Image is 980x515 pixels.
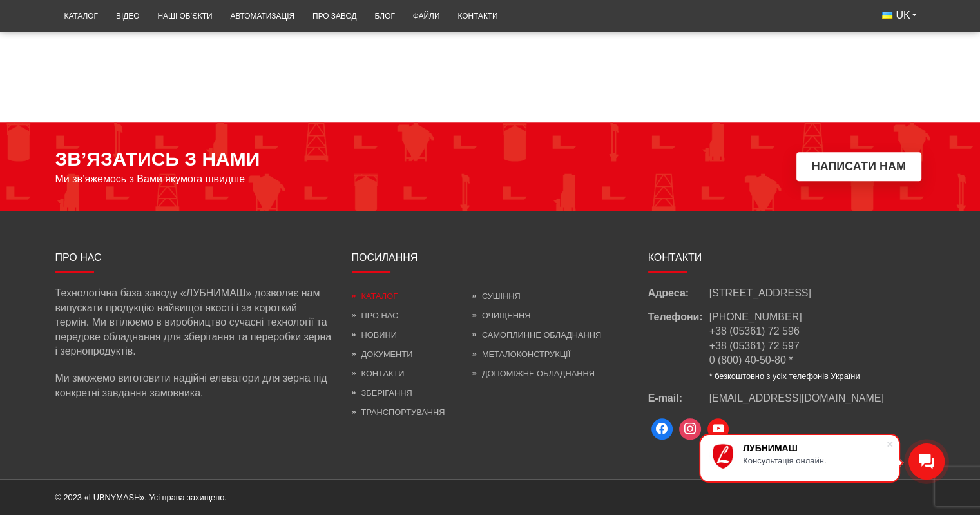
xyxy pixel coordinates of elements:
span: Телефони: [648,310,709,382]
a: Каталог [352,291,398,301]
span: [EMAIL_ADDRESS][DOMAIN_NAME] [709,393,884,403]
a: Самоплинне обладнання [472,330,601,340]
a: Контакти [448,4,506,29]
a: Facebook [648,415,677,443]
a: Відео [107,4,148,29]
a: 0 (800) 40-50-80 * [709,355,793,365]
li: * безкоштовно з усіх телефонів України [709,371,860,382]
a: Instagram [676,415,704,443]
p: Технологічна база заводу «ЛУБНИМАШ» дозволяє нам випускати продукцію найвищої якості і за коротки... [55,286,332,358]
a: Автоматизація [221,4,303,29]
a: Документи [352,349,413,359]
p: Ми зможемо виготовити надійні елеватори для зерна під конкретні завдання замовника. [55,371,332,400]
a: +38 (05361) 72 596 [709,326,800,336]
span: ЗВ’ЯЗАТИСЬ З НАМИ [55,148,260,170]
span: Посилання [352,252,418,263]
img: Українська [882,12,892,19]
span: © 2023 «LUBNYMASH». Усі права захищено. [55,492,227,502]
a: Контакти [352,369,405,378]
a: Металоконструкції [472,349,570,359]
a: Зберігання [352,388,412,398]
a: Блог [365,4,403,29]
div: ЛУБНИМАШ [743,443,886,453]
span: E-mail: [648,391,709,405]
a: Сушіння [472,291,521,301]
a: [EMAIL_ADDRESS][DOMAIN_NAME] [709,391,884,405]
a: Файли [404,4,449,29]
span: Про нас [55,252,102,263]
a: Про нас [352,311,399,320]
span: Ми зв’яжемось з Вами якумога швидше [55,173,245,185]
a: Очищення [472,311,531,320]
div: Консультація онлайн. [743,456,886,465]
span: UK [896,8,910,23]
a: Про завод [303,4,365,29]
span: Контакти [648,252,702,263]
a: Youtube [704,415,733,443]
a: Новини [352,330,397,340]
span: [STREET_ADDRESS] [709,286,811,300]
a: Наші об’єкти [148,4,221,29]
button: UK [873,4,925,27]
a: +38 (05361) 72 597 [709,340,800,351]
span: Адреса: [648,286,709,300]
a: Транспортування [352,407,445,417]
button: Написати нам [796,152,921,181]
a: Каталог [55,4,107,29]
a: [PHONE_NUMBER] [709,311,802,322]
a: Допоміжне обладнання [472,369,595,378]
